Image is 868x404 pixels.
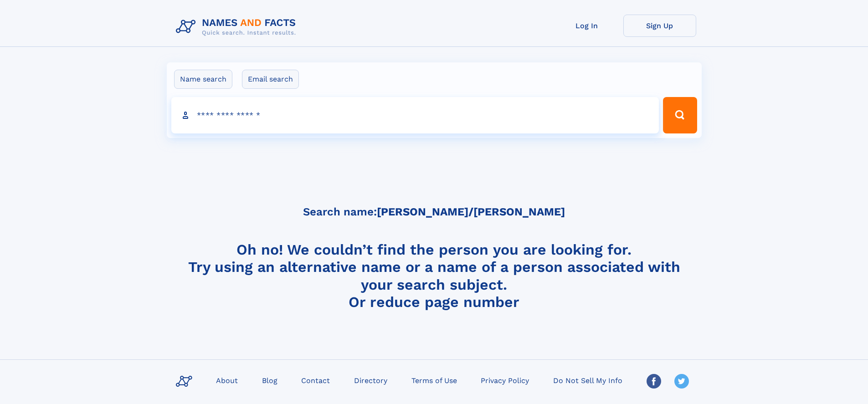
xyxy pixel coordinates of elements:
a: About [212,373,241,387]
a: Privacy Policy [477,373,533,387]
input: search input [171,97,659,133]
h4: Oh no! We couldn’t find the person you are looking for. Try using an alternative name or a name o... [172,241,696,310]
img: Twitter [674,374,689,389]
button: Search Button [663,97,697,133]
label: Name search [174,70,232,89]
h5: Search name: [303,206,565,218]
img: Logo Names and Facts [172,15,303,39]
a: Log In [550,15,623,37]
a: Sign Up [623,15,696,37]
img: Facebook [647,374,661,389]
a: Terms of Use [408,373,461,387]
b: [PERSON_NAME]/[PERSON_NAME] [377,205,565,218]
a: Directory [350,373,391,387]
label: Email search [242,70,299,89]
a: Do Not Sell My Info [550,373,626,387]
a: Contact [298,373,334,387]
a: Blog [258,373,281,387]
